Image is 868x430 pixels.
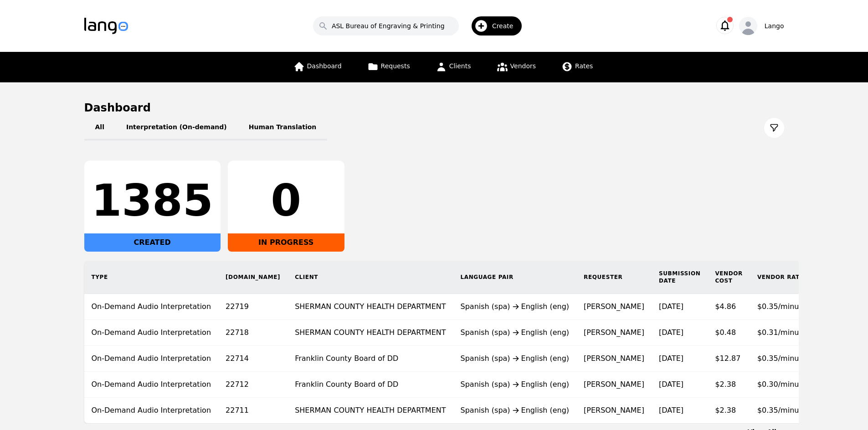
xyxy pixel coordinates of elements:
[307,62,342,70] span: Dashboard
[218,346,288,372] td: 22714
[708,398,750,424] td: $2.38
[92,179,213,223] div: 1385
[659,302,683,311] time: [DATE]
[757,406,806,415] span: $0.35/minute
[492,21,520,30] span: Create
[218,372,288,398] td: 22712
[757,380,806,389] span: $0.30/minute
[381,62,410,70] span: Requests
[708,372,750,398] td: $2.38
[461,379,570,390] div: Spanish (spa) English (eng)
[288,261,453,294] th: Client
[491,52,541,82] a: Vendors
[288,52,347,82] a: Dashboard
[708,261,750,294] th: Vendor Cost
[765,21,784,30] div: Lango
[288,398,453,424] td: SHERMAN COUNTY HEALTH DEPARTMENT
[218,320,288,346] td: 22718
[288,346,453,372] td: Franklin County Board of DD
[459,13,528,39] button: Create
[84,233,221,252] div: CREATED
[313,16,459,35] input: Find jobs, services & companies
[708,320,750,346] td: $0.48
[84,101,784,115] h1: Dashboard
[576,398,652,424] td: [PERSON_NAME]
[430,52,477,82] a: Clients
[461,353,570,364] div: Spanish (spa) English (eng)
[575,62,593,70] span: Rates
[757,328,806,337] span: $0.31/minute
[84,294,219,320] td: On-Demand Audio Interpretation
[84,320,219,346] td: On-Demand Audio Interpretation
[764,118,784,138] button: Filter
[510,62,536,70] span: Vendors
[757,302,806,311] span: $0.35/minute
[659,328,683,337] time: [DATE]
[218,261,288,294] th: [DOMAIN_NAME]
[84,346,219,372] td: On-Demand Audio Interpretation
[708,294,750,320] td: $4.86
[84,261,219,294] th: Type
[84,18,128,34] img: Logo
[576,261,652,294] th: Requester
[659,354,683,363] time: [DATE]
[556,52,598,82] a: Rates
[739,17,784,35] button: Lango
[461,327,570,338] div: Spanish (spa) English (eng)
[453,261,577,294] th: Language Pair
[218,294,288,320] td: 22719
[576,320,652,346] td: [PERSON_NAME]
[750,261,814,294] th: Vendor Rate
[84,115,115,141] button: All
[652,261,708,294] th: Submission Date
[659,406,683,415] time: [DATE]
[288,320,453,346] td: SHERMAN COUNTY HEALTH DEPARTMENT
[218,398,288,424] td: 22711
[708,346,750,372] td: $12.87
[84,372,219,398] td: On-Demand Audio Interpretation
[461,301,570,312] div: Spanish (spa) English (eng)
[659,380,683,389] time: [DATE]
[576,294,652,320] td: [PERSON_NAME]
[449,62,471,70] span: Clients
[288,294,453,320] td: SHERMAN COUNTY HEALTH DEPARTMENT
[576,346,652,372] td: [PERSON_NAME]
[228,233,344,252] div: IN PROGRESS
[461,405,570,416] div: Spanish (spa) English (eng)
[235,179,337,223] div: 0
[362,52,416,82] a: Requests
[288,372,453,398] td: Franklin County Board of DD
[757,354,806,363] span: $0.35/minute
[84,398,219,424] td: On-Demand Audio Interpretation
[115,115,238,141] button: Interpretation (On-demand)
[238,115,328,141] button: Human Translation
[576,372,652,398] td: [PERSON_NAME]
